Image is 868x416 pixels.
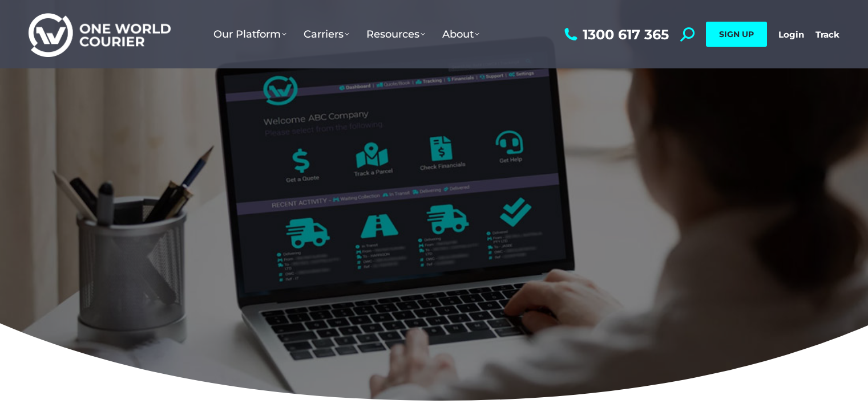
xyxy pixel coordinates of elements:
a: Resources [358,17,434,52]
a: Track [815,29,839,40]
span: Resources [366,28,425,40]
a: Login [778,29,804,40]
span: SIGN UP [719,29,754,39]
a: Carriers [295,17,358,52]
a: Our Platform [205,17,295,52]
span: About [442,28,479,40]
a: About [434,17,488,52]
a: 1300 617 365 [562,27,669,42]
span: Carriers [304,28,349,40]
img: One World Courier [29,11,171,58]
span: Our Platform [213,28,286,40]
a: SIGN UP [706,22,767,47]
